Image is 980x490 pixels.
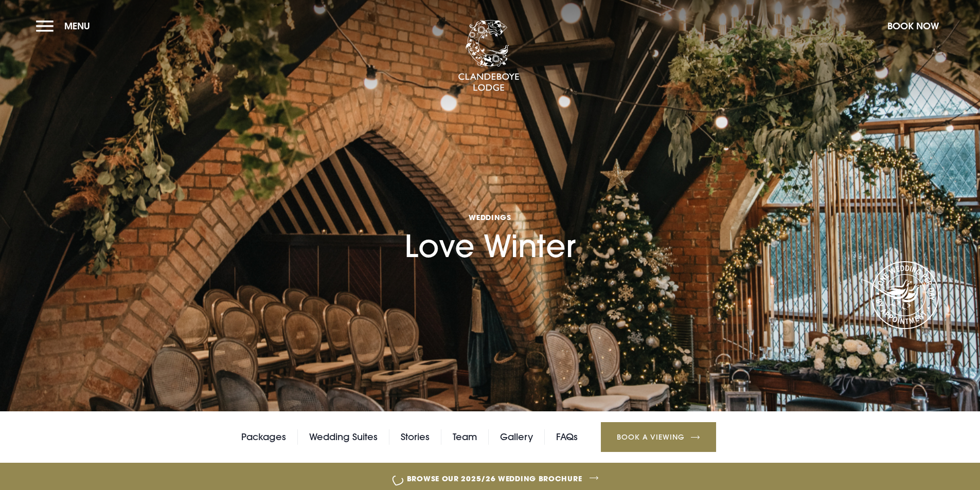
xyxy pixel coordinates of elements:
[404,212,576,222] span: Weddings
[64,20,90,32] span: Menu
[601,422,716,452] a: Book a Viewing
[404,152,576,265] h1: Love Winter
[309,429,378,445] a: Wedding Suites
[401,429,430,445] a: Stories
[500,429,533,445] a: Gallery
[36,15,95,37] button: Menu
[453,429,477,445] a: Team
[458,20,520,92] img: Clandeboye Lodge
[241,429,286,445] a: Packages
[556,429,578,445] a: FAQs
[882,15,944,37] button: Book Now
